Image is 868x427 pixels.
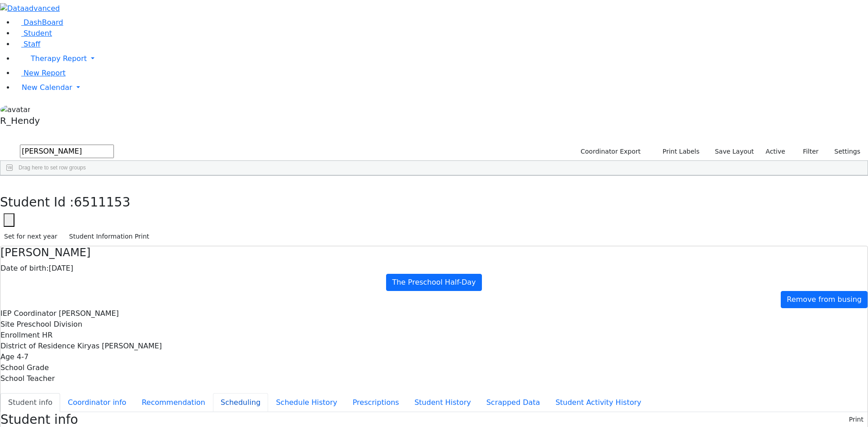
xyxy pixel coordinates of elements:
[0,330,40,341] label: Enrollment
[17,352,28,361] span: 4-7
[781,291,868,308] a: Remove from busing
[24,40,40,48] span: Staff
[787,295,862,304] span: Remove from busing
[24,18,63,27] span: DashBoard
[0,362,49,373] label: School Grade
[479,393,548,412] button: Scrapped Data
[0,263,49,274] label: Date of birth:
[134,393,213,412] button: Recommendation
[0,319,14,330] label: Site
[24,29,52,38] span: Student
[77,342,162,350] span: Kiryas [PERSON_NAME]
[0,308,57,319] label: IEP Coordinator
[575,145,645,159] button: Coordinator Export
[0,373,55,384] label: School Teacher
[652,145,703,159] button: Print Labels
[14,50,868,68] a: Therapy Report
[386,274,481,291] a: The Preschool Half-Day
[345,393,407,412] button: Prescriptions
[711,145,758,159] button: Save Layout
[407,393,479,412] button: Student History
[14,79,868,97] a: New Calendar
[213,393,268,412] button: Scheduling
[14,69,66,77] a: New Report
[0,341,75,352] label: District of Residence
[17,320,82,328] span: Preschool Division
[0,246,868,259] h4: [PERSON_NAME]
[42,331,52,339] span: HR
[20,145,114,158] input: Search
[548,393,649,412] button: Student Activity History
[60,393,134,412] button: Coordinator info
[0,393,60,412] button: Student info
[74,195,131,210] span: 6511153
[268,393,345,412] button: Schedule History
[791,145,823,159] button: Filter
[823,145,864,159] button: Settings
[0,352,14,362] label: Age
[845,413,868,427] button: Print
[31,54,87,63] span: Therapy Report
[59,309,119,318] span: [PERSON_NAME]
[22,83,72,92] span: New Calendar
[14,40,40,48] a: Staff
[65,230,153,244] button: Student Information Print
[14,18,63,27] a: DashBoard
[0,263,868,274] div: [DATE]
[762,145,789,159] label: Active
[24,69,66,77] span: New Report
[19,164,86,171] span: Drag here to set row groups
[14,29,52,38] a: Student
